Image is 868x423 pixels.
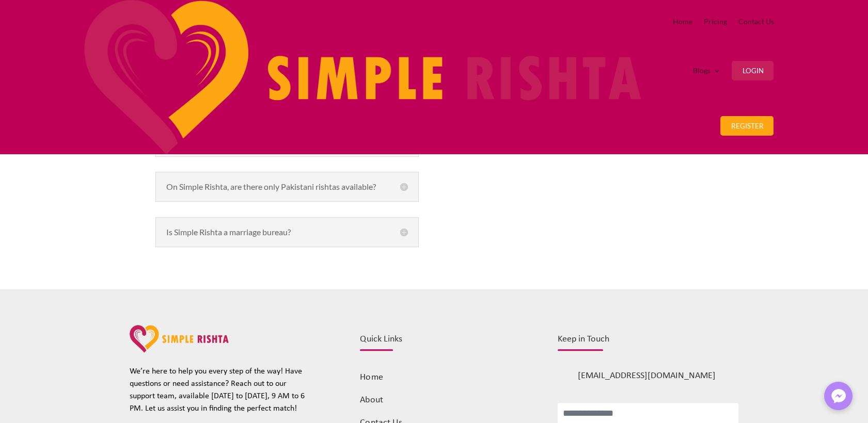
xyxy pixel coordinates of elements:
a: Register [720,99,774,154]
h4: Keep in Touch [558,335,738,349]
button: Register [720,116,774,136]
span: [EMAIL_ADDRESS][DOMAIN_NAME] [578,371,716,381]
h4: Quick Links [360,335,524,349]
a: Blogs [692,43,720,98]
h5: Is Simple Rishta a marriage bureau? [166,228,408,236]
a: Login [732,43,774,98]
button: Login [732,61,774,80]
a: About [360,395,383,405]
h5: On Simple Rishta, are there only Pakistani rishtas available? [166,183,408,191]
a: Simple rishta logo [130,345,229,354]
img: Messenger [828,386,849,406]
a: Home [360,372,383,382]
span: We’re here to help you every step of the way! Have questions or need assistance? Reach out to our... [130,367,305,413]
img: website-logo-pink-orange [130,325,229,352]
